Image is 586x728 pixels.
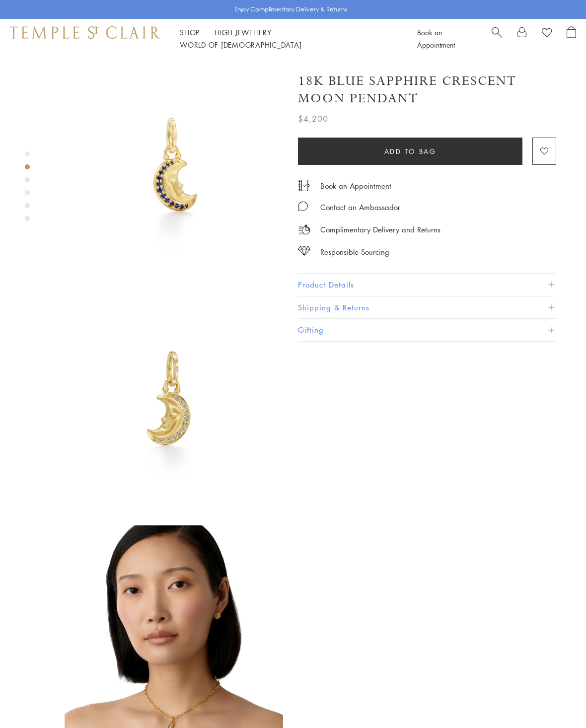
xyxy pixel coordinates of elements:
[65,292,283,510] img: 18K Blue Sapphire Crescent Moon Pendant
[234,4,347,14] p: Enjoy Complimentary Delivery & Returns
[180,27,200,37] a: ShopShop
[298,180,310,191] img: icon_appointment.svg
[320,180,391,191] a: Book an Appointment
[298,112,328,125] span: $4,200
[65,59,283,277] img: 18K Blue Sapphire Crescent Moon Pendant
[298,73,556,107] h1: 18K Blue Sapphire Crescent Moon Pendant
[536,681,576,718] iframe: Gorgias live chat messenger
[298,296,556,319] button: Shipping & Returns
[320,246,389,258] div: Responsible Sourcing
[417,27,455,50] a: Book an Appointment
[492,26,502,51] a: Search
[180,40,301,50] a: World of [DEMOGRAPHIC_DATA]World of [DEMOGRAPHIC_DATA]
[215,27,272,37] a: High JewelleryHigh Jewellery
[298,201,308,211] img: MessageIcon-01_2.svg
[320,223,440,236] p: Complimentary Delivery and Returns
[542,26,552,41] a: View Wishlist
[567,26,576,51] a: Open Shopping Bag
[298,246,310,256] img: icon_sourcing.svg
[298,223,310,236] img: icon_delivery.svg
[298,274,556,296] button: Product Details
[298,138,522,165] button: Add to bag
[320,201,400,214] div: Contact an Ambassador
[298,319,556,341] button: Gifting
[384,146,437,157] span: Add to bag
[10,26,160,38] img: Temple St. Clair
[25,149,30,229] div: Product gallery navigation
[180,26,395,51] nav: Main navigation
